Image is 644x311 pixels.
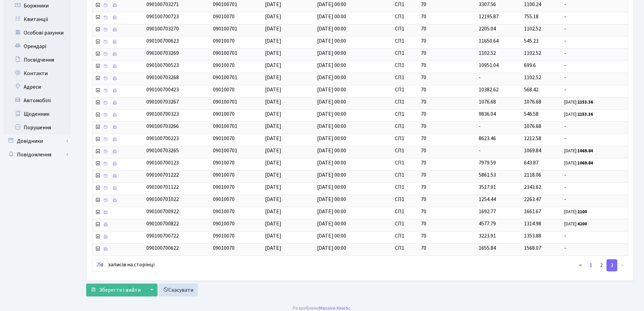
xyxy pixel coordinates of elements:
[479,183,496,191] span: 3517.91
[564,135,625,142] span: -
[317,49,346,57] span: [DATE] 00:00
[395,171,415,179] span: СП1
[3,13,71,26] a: Квитанції
[395,208,415,216] span: СП1
[146,13,179,20] span: 090100700723
[265,123,281,130] span: [DATE]
[524,98,541,106] span: 1076.68
[524,135,541,142] span: 1212.58
[3,40,71,53] a: Орендарі
[564,111,593,117] small: [DATE]:
[146,196,179,203] span: 090100701022
[479,98,496,106] span: 1076.68
[421,196,474,203] span: 70
[265,147,281,154] span: [DATE]
[421,49,474,57] span: 70
[421,220,474,228] span: 70
[479,1,496,8] span: 3307.56
[524,244,541,252] span: 1568.07
[146,123,179,130] span: 090100703266
[395,244,415,252] span: СП1
[524,25,541,32] span: 1102.52
[564,86,625,94] span: -
[213,208,235,215] span: 09010070
[479,110,496,118] span: 9836.04
[421,1,474,8] span: 70
[213,13,235,20] span: 09010070
[564,123,625,130] span: -
[479,123,481,130] span: -
[3,80,71,94] a: Адреси
[479,62,499,69] span: 10951.04
[3,134,71,148] a: Довідники
[146,135,179,142] span: 090100700223
[421,232,474,240] span: 70
[317,37,346,45] span: [DATE] 00:00
[524,62,536,69] span: 699.6
[395,183,415,191] span: СП1
[146,159,179,166] span: 090100700123
[564,171,625,179] span: -
[479,37,499,45] span: 11650.64
[317,171,346,179] span: [DATE] 00:00
[213,220,235,227] span: 09010070
[421,159,474,167] span: 70
[213,110,235,118] span: 09010070
[146,25,179,32] span: 090100703270
[577,160,593,166] b: 1069.84
[395,25,415,33] span: СП1
[524,183,541,191] span: 2343.62
[524,74,541,81] span: 1102.52
[564,37,625,45] span: -
[265,25,281,32] span: [DATE]
[213,123,237,130] span: 090100701
[213,1,237,8] span: 090100701
[146,208,179,215] span: 090100700922
[479,74,481,81] span: -
[421,25,474,33] span: 70
[213,98,237,106] span: 090100701
[146,183,179,191] span: 090100701122
[479,49,496,57] span: 1102.52
[146,98,179,106] span: 090100703267
[564,196,625,203] span: -
[146,62,179,69] span: 090100700523
[159,284,198,296] a: Скасувати
[575,259,586,271] a: <
[317,220,346,227] span: [DATE] 00:00
[524,147,541,154] span: 1069.84
[395,86,415,94] span: СП1
[265,244,281,252] span: [DATE]
[479,25,496,32] span: 2205.04
[317,159,346,166] span: [DATE] 00:00
[213,147,237,154] span: 090100701
[421,208,474,216] span: 70
[146,49,179,57] span: 090100703269
[564,74,625,82] span: -
[524,123,541,130] span: 1076.68
[265,183,281,191] span: [DATE]
[524,159,539,166] span: 643.87
[213,159,235,166] span: 09010070
[317,25,346,32] span: [DATE] 00:00
[395,232,415,240] span: СП1
[213,62,235,69] span: 09010070
[395,196,415,203] span: СП1
[564,221,587,227] small: [DATE]:
[213,232,235,240] span: 09010070
[317,232,346,240] span: [DATE] 00:00
[265,159,281,166] span: [DATE]
[265,220,281,227] span: [DATE]
[3,94,71,107] a: Автомобілі
[146,147,179,154] span: 090100703265
[265,1,281,8] span: [DATE]
[524,49,541,57] span: 1102.52
[265,86,281,93] span: [DATE]
[577,221,587,227] b: 4200
[265,171,281,179] span: [DATE]
[479,232,496,240] span: 3223.91
[564,99,593,105] small: [DATE]:
[421,86,474,94] span: 70
[395,123,415,130] span: СП1
[395,74,415,82] span: СП1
